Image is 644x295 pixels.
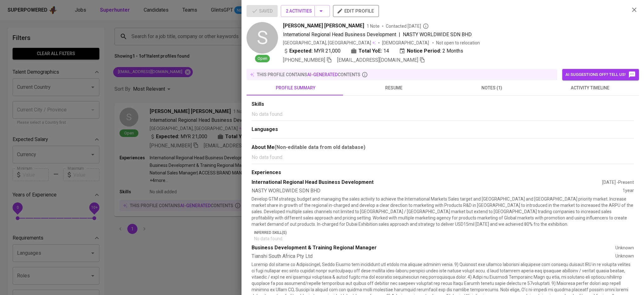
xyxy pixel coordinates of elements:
[348,84,439,92] span: resume
[615,245,634,251] div: Unknown
[252,144,634,151] div: About Me
[367,23,380,29] span: 1 Note
[623,187,634,195] div: 1 year
[252,253,615,260] div: Tianshi South Africa Pty Ltd
[247,22,278,54] div: S
[423,23,429,29] svg: By Malaysia recruiter
[252,196,634,227] p: Develop GTM strategy, budget and managing the sales activity to achieve the International Markets...
[562,69,639,80] button: AI suggestions off? Tell us!
[447,84,537,92] span: notes (1)
[382,40,430,46] span: [DEMOGRAPHIC_DATA]
[358,47,382,55] b: Total YoE:
[255,56,270,62] span: Open
[283,57,325,63] span: [PHONE_NUMBER]
[333,8,379,13] a: edit profile
[602,179,634,185] div: [DATE] - Present
[252,169,634,176] div: Experiences
[252,154,634,161] p: No data found.
[289,47,313,55] b: Expected:
[283,40,376,46] div: [GEOGRAPHIC_DATA], [GEOGRAPHIC_DATA]
[252,111,634,118] p: No data found.
[250,84,341,92] span: profile summary
[254,230,634,235] p: Inferred Skill(s)
[252,179,602,186] div: International Regional Head Business Development
[286,7,325,15] span: 2 Activities
[407,47,441,55] b: Notice Period:
[383,47,389,55] span: 14
[275,144,365,150] b: (Non-editable data from old database)
[283,47,341,55] div: MYR 21,000
[252,101,634,108] div: Skills
[283,22,364,30] span: [PERSON_NAME] [PERSON_NAME]
[403,31,472,37] span: NASTY WORLDWIDE SDN BHD
[565,71,636,78] span: AI suggestions off? Tell us!
[283,31,396,37] span: International Regional Head Business Development
[254,235,634,242] p: No data found.
[252,126,634,133] div: Languages
[337,57,418,63] span: [EMAIL_ADDRESS][DOMAIN_NAME]
[333,5,379,17] button: edit profile
[399,31,400,38] span: |
[436,40,480,46] p: Not open to relocation
[399,47,463,55] div: 2 Months
[281,5,330,17] button: 2 Activities
[338,7,374,15] span: edit profile
[257,71,360,78] p: this profile contains contents
[252,187,623,195] div: NASTY WORLDWIDE SDN BHD
[307,72,338,77] span: AI-generated
[615,253,634,260] div: Unknown
[545,84,635,92] span: activity timeline
[252,244,615,252] div: Business Development & Training Regional Manager
[386,23,429,29] span: Contacted [DATE]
